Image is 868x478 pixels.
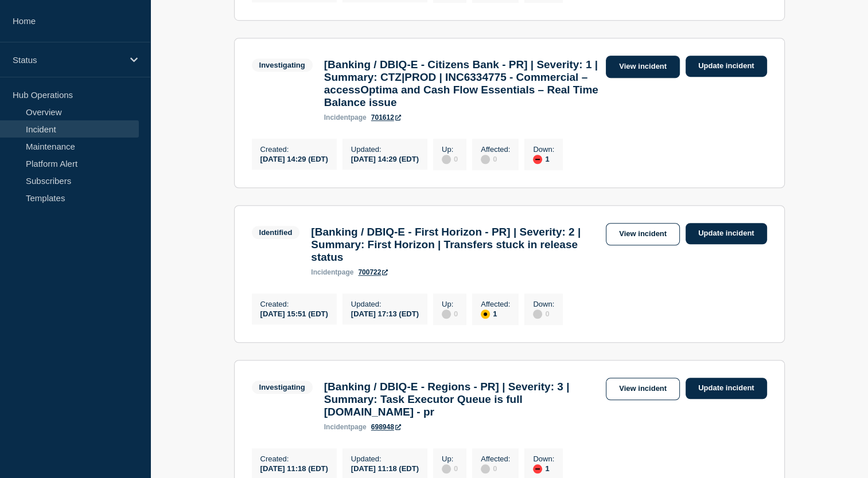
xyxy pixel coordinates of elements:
div: disabled [442,309,451,319]
p: Affected : [481,145,510,154]
a: 700722 [358,268,388,276]
p: Up : [442,455,458,463]
div: 0 [442,308,458,319]
div: disabled [481,464,490,473]
p: Down : [533,455,554,463]
div: disabled [533,309,542,319]
div: [DATE] 15:51 (EDT) [260,308,328,318]
div: [DATE] 11:18 (EDT) [260,463,328,473]
span: incident [324,423,351,431]
h3: [Banking / DBIQ-E - First Horizon - PR] | Severity: 2 | Summary: First Horizon | Transfers stuck ... [311,226,600,264]
a: Update incident [686,56,767,77]
div: 1 [533,154,554,164]
div: 1 [481,308,510,319]
p: page [324,423,367,431]
div: 0 [442,463,458,473]
a: 698948 [371,423,401,431]
div: 0 [442,154,458,164]
p: Up : [442,145,458,154]
div: down [533,464,542,473]
p: Status [13,55,123,65]
span: Investigating [252,381,313,394]
a: 701612 [371,113,401,122]
span: Investigating [252,58,313,72]
div: disabled [442,155,451,164]
p: Down : [533,145,554,154]
div: affected [481,309,490,319]
p: Up : [442,300,458,308]
div: 0 [481,463,510,473]
div: disabled [442,464,451,473]
span: incident [324,113,351,122]
div: 0 [481,154,510,164]
p: Updated : [351,455,419,463]
p: Updated : [351,300,419,308]
div: [DATE] 14:29 (EDT) [351,154,419,163]
p: page [324,113,367,122]
p: Down : [533,300,554,308]
div: [DATE] 17:13 (EDT) [351,308,419,318]
div: [DATE] 11:18 (EDT) [351,463,419,473]
p: Affected : [481,300,510,308]
span: incident [311,268,337,276]
div: down [533,155,542,164]
p: Created : [260,455,328,463]
h3: [Banking / DBIQ-E - Regions - PR] | Severity: 3 | Summary: Task Executor Queue is full [DOMAIN_NA... [324,381,600,418]
p: page [311,268,353,276]
div: 1 [533,463,554,473]
span: Identified [252,226,300,239]
div: [DATE] 14:29 (EDT) [260,154,328,163]
a: View incident [606,378,680,400]
a: View incident [606,56,680,78]
p: Affected : [481,455,510,463]
p: Updated : [351,145,419,154]
p: Created : [260,300,328,308]
div: disabled [481,155,490,164]
h3: [Banking / DBIQ-E - Citizens Bank - PR] | Severity: 1 | Summary: CTZ|PROD | INC6334775 - Commerci... [324,58,600,109]
p: Created : [260,145,328,154]
a: Update incident [686,223,767,244]
a: Update incident [686,378,767,399]
div: 0 [533,308,554,319]
a: View incident [606,223,680,245]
